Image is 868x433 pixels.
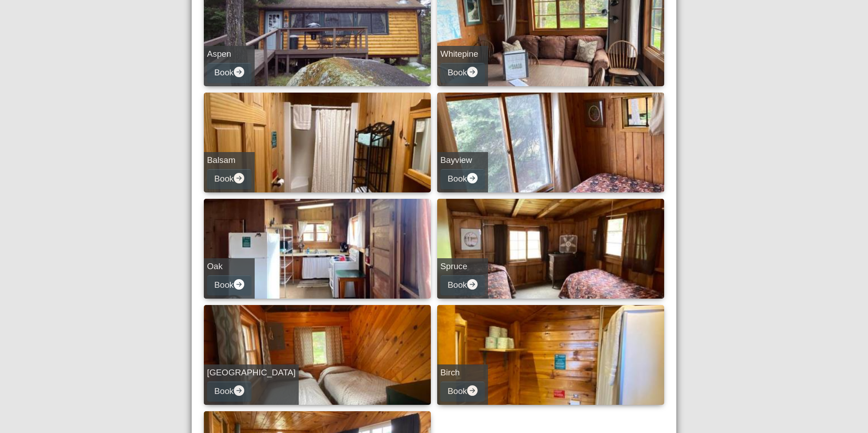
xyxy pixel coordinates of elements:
[440,261,485,272] h5: Spruce
[207,49,252,59] h5: Aspen
[440,368,485,378] h5: Birch
[440,155,485,166] h5: Bayview
[207,368,296,378] h5: [GEOGRAPHIC_DATA]
[207,155,252,166] h5: Balsam
[440,275,485,295] button: Bookarrow right circle fill
[440,63,485,83] button: Bookarrow right circle fill
[234,385,244,396] svg: arrow right circle fill
[207,261,252,272] h5: Oak
[467,67,478,77] svg: arrow right circle fill
[440,169,485,189] button: Bookarrow right circle fill
[467,385,478,396] svg: arrow right circle fill
[234,279,244,290] svg: arrow right circle fill
[207,63,252,83] button: Bookarrow right circle fill
[234,173,244,183] svg: arrow right circle fill
[234,67,244,77] svg: arrow right circle fill
[440,381,485,402] button: Bookarrow right circle fill
[467,279,478,290] svg: arrow right circle fill
[440,49,485,59] h5: Whitepine
[207,169,252,189] button: Bookarrow right circle fill
[207,275,252,295] button: Bookarrow right circle fill
[467,173,478,183] svg: arrow right circle fill
[207,381,252,402] button: Bookarrow right circle fill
